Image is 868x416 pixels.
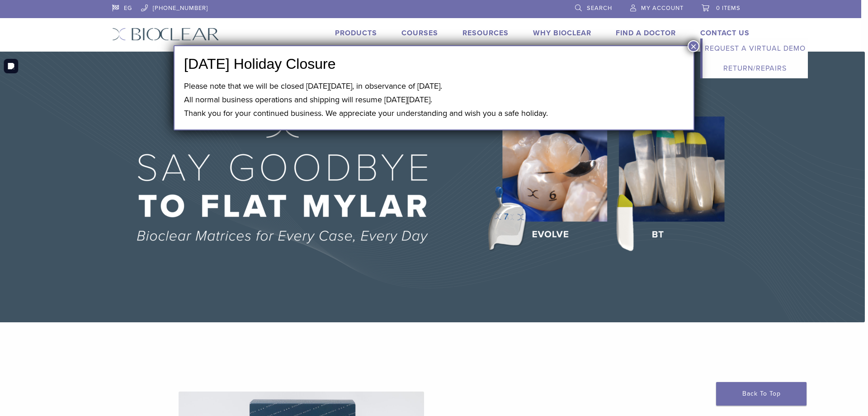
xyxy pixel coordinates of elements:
[112,28,219,41] img: Bioclear
[587,5,612,12] span: Search
[716,5,741,12] span: 0 items
[700,29,750,38] a: Contact Us
[533,29,591,38] a: Why Bioclear
[703,58,808,78] a: Return/Repairs
[716,382,807,406] a: Back To Top
[616,29,676,38] a: Find A Doctor
[462,29,509,38] a: Resources
[401,29,438,38] a: Courses
[641,5,684,12] span: My Account
[335,29,377,38] a: Products
[703,38,808,58] a: Request a Virtual Demo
